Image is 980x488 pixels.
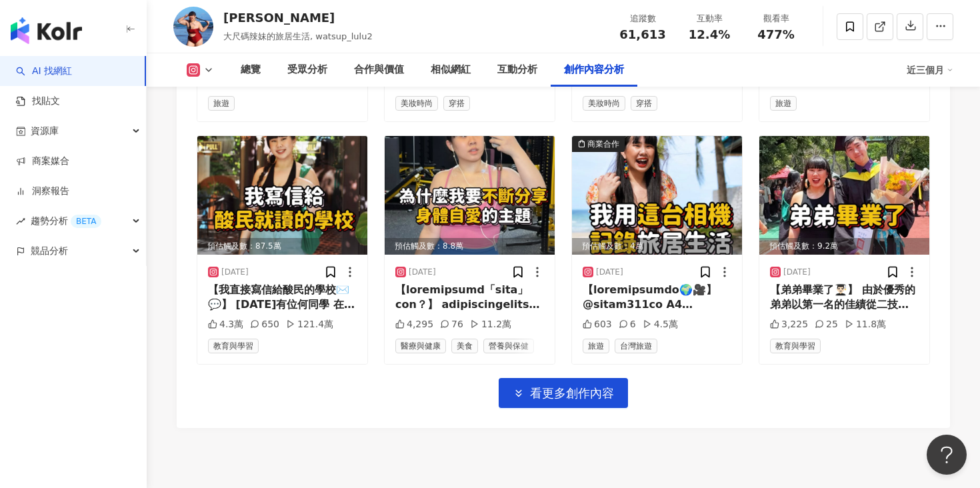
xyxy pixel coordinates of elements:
[250,318,279,331] div: 650
[223,31,373,41] span: 大尺碼辣妹的旅居生活, watsup_lulu2
[583,283,731,313] div: 【loremipsumdo🌍🎥】 @sitam311co A4 elitseddoe temporincididuntut🥰 laboreetdoloremag aliquaenimad ⬇️ ...
[31,116,59,146] span: 資源庫
[286,318,333,331] div: 121.4萬
[587,137,619,151] div: 商業合作
[385,136,555,255] img: post-image
[208,283,357,313] div: 【我直接寫信給酸民的學校✉️💬】 [DATE]有位何同學 在 [PERSON_NAME] 那支影片下方自以為幽默 跟朋友針對我的身材發表羞辱性的嘲諷言論 而且那則影片甚至就在講： 一個人在社群平...
[499,378,628,408] button: 看更多創作內容
[619,318,636,331] div: 6
[31,236,68,266] span: 競品分析
[564,62,624,78] div: 創作內容分析
[497,62,537,78] div: 互動分析
[615,339,657,353] span: 台灣旅遊
[572,136,742,255] div: post-image商業合作預估觸及數：4萬
[689,28,730,41] span: 12.4%
[757,28,795,41] span: 477%
[583,96,625,111] span: 美妝時尚
[223,9,373,26] div: [PERSON_NAME]
[759,136,929,255] div: post-image預估觸及數：9.2萬
[71,215,101,228] div: BETA
[617,12,668,25] div: 追蹤數
[197,238,367,255] div: 預估觸及數：87.5萬
[770,339,821,353] span: 教育與學習
[385,136,555,255] div: post-image預估觸及數：8.8萬
[354,62,404,78] div: 合作與價值
[173,7,213,47] img: KOL Avatar
[440,318,463,331] div: 76
[208,339,259,353] span: 教育與學習
[197,136,367,255] img: post-image
[197,136,367,255] div: post-image預估觸及數：87.5萬
[11,17,82,44] img: logo
[770,96,797,111] span: 旅遊
[583,339,609,353] span: 旅遊
[751,12,801,25] div: 觀看率
[483,339,534,353] span: 營養與保健
[783,267,811,278] div: [DATE]
[395,318,433,331] div: 4,295
[470,318,511,331] div: 11.2萬
[619,27,665,41] span: 61,613
[845,318,886,331] div: 11.8萬
[431,62,471,78] div: 相似網紅
[759,238,929,255] div: 預估觸及數：9.2萬
[815,318,838,331] div: 25
[16,185,69,198] a: 洞察報告
[31,206,101,236] span: 趨勢分析
[395,96,438,111] span: 美妝時尚
[16,95,60,108] a: 找貼文
[907,59,953,81] div: 近三個月
[572,238,742,255] div: 預估觸及數：4萬
[208,318,243,331] div: 4.3萬
[759,136,929,255] img: post-image
[16,65,72,78] a: searchAI 找網紅
[385,238,555,255] div: 預估觸及數：8.8萬
[770,318,808,331] div: 3,225
[208,96,235,111] span: 旅遊
[927,435,967,475] iframe: Help Scout Beacon - Open
[395,283,544,313] div: 【loremipsumd「sita」con？】 adipiscingelits doeiusmodtemporinc utlabor「et」doloremag al「eni」ad「mini」ve...
[451,339,478,353] span: 美食
[16,217,25,226] span: rise
[770,283,919,313] div: 【弟弟畢業了👨🏻‍🎓】 由於優秀的弟弟以第一名的佳績從二技畢業 我們全家都覺得[PERSON_NAME]家祖墳冒青煙了 所以全家決定南下參加弟弟的畢業典禮📣 我更是期待因為我從來沒有參加過大學畢...
[221,267,249,278] div: [DATE]
[530,386,614,401] span: 看更多創作內容
[287,62,327,78] div: 受眾分析
[583,318,612,331] div: 603
[684,12,735,25] div: 互動率
[596,267,623,278] div: [DATE]
[631,96,657,111] span: 穿搭
[643,318,678,331] div: 4.5萬
[241,62,261,78] div: 總覽
[395,339,446,353] span: 醫療與健康
[16,155,69,168] a: 商案媒合
[572,136,742,255] img: post-image
[409,267,436,278] div: [DATE]
[443,96,470,111] span: 穿搭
